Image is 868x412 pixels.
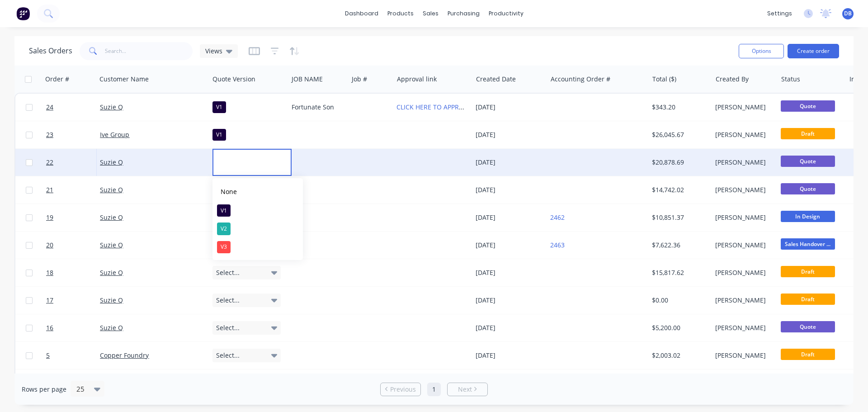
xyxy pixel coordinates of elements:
a: Copper Foundry [100,351,149,360]
input: Search... [105,42,193,60]
a: 19 [46,204,100,231]
span: 23 [46,130,53,139]
div: [DATE] [476,130,543,139]
span: Draft [781,128,835,139]
span: Select... [216,296,240,305]
button: Options [739,44,784,58]
a: 20 [46,232,100,259]
div: [DATE] [476,103,543,112]
div: None [217,185,241,199]
div: [PERSON_NAME] [715,158,771,167]
a: Next page [448,385,487,394]
a: 16 [46,314,100,341]
span: Quote [781,321,835,332]
div: Approval link [397,75,437,84]
div: $0.00 [652,296,705,305]
div: Total ($) [652,75,676,84]
div: [DATE] [476,351,543,360]
div: [PERSON_NAME] [715,103,771,112]
div: V1 [212,101,226,113]
div: settings [763,7,797,20]
div: Created By [716,75,749,84]
div: $10,851.37 [652,213,705,222]
div: $343.20 [652,103,705,112]
a: 23 [46,121,100,148]
a: Suzie Q [100,103,123,111]
span: DB [844,9,852,18]
div: products [383,7,418,20]
span: 24 [46,103,53,112]
div: [DATE] [476,323,543,332]
div: $26,045.67 [652,130,705,139]
a: 21 [46,176,100,204]
div: Created Date [476,75,516,84]
a: Suzie Q [100,158,123,166]
div: Order # [45,75,69,84]
span: Select... [216,351,240,360]
a: Suzie Q [100,296,123,304]
div: [DATE] [476,268,543,277]
div: [PERSON_NAME] [715,213,771,222]
div: Job # [352,75,367,84]
div: V1 [212,129,226,141]
div: Fortunate Son [292,103,342,112]
div: [DATE] [476,296,543,305]
div: Quote Version [212,75,255,84]
button: V2 [212,220,303,238]
a: 22 [46,149,100,176]
div: Status [781,75,800,84]
div: [PERSON_NAME] [715,268,771,277]
a: dashboard [340,7,383,20]
a: Suzie Q [100,213,123,222]
span: Select... [216,323,240,332]
span: Draft [781,266,835,277]
div: [PERSON_NAME] [715,323,771,332]
div: purchasing [443,7,484,20]
a: 18 [46,259,100,286]
div: Accounting Order # [551,75,610,84]
a: 2463 [550,241,565,249]
button: V3 [212,238,303,256]
div: JOB NAME [292,75,323,84]
span: Sales Handover ... [781,238,835,250]
div: $7,622.36 [652,241,705,250]
span: 19 [46,213,53,222]
span: 20 [46,241,53,250]
div: $14,742.02 [652,185,705,194]
div: Customer Name [99,75,149,84]
div: $15,817.62 [652,268,705,277]
div: V1 [217,204,231,217]
span: Quote [781,183,835,194]
span: 5 [46,351,50,360]
div: [PERSON_NAME] [715,185,771,194]
span: Views [205,46,222,56]
div: [DATE] [476,213,543,222]
div: $20,878.69 [652,158,705,167]
div: [PERSON_NAME] [715,296,771,305]
span: Rows per page [22,385,66,394]
div: [DATE] [476,158,543,167]
div: [DATE] [476,241,543,250]
a: 2462 [550,213,565,222]
span: 22 [46,158,53,167]
a: Suzie Q [100,268,123,277]
span: 18 [46,268,53,277]
span: Draft [781,294,835,305]
a: CLICK HERE TO APPROVE QUOTE [396,103,495,111]
span: Draft [781,349,835,360]
div: [PERSON_NAME] [715,241,771,250]
div: productivity [484,7,528,20]
a: 24 [46,94,100,121]
span: 16 [46,323,53,332]
a: Page 1 is your current page [427,383,441,396]
div: [PERSON_NAME] [715,351,771,360]
div: $2,003.02 [652,351,705,360]
span: Next [458,385,472,394]
h1: Sales Orders [29,47,72,55]
span: In Design [781,211,835,222]
button: V1 [212,201,303,219]
div: sales [418,7,443,20]
img: Factory [16,7,30,20]
a: Ive Group [100,130,129,139]
button: None [212,182,303,201]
